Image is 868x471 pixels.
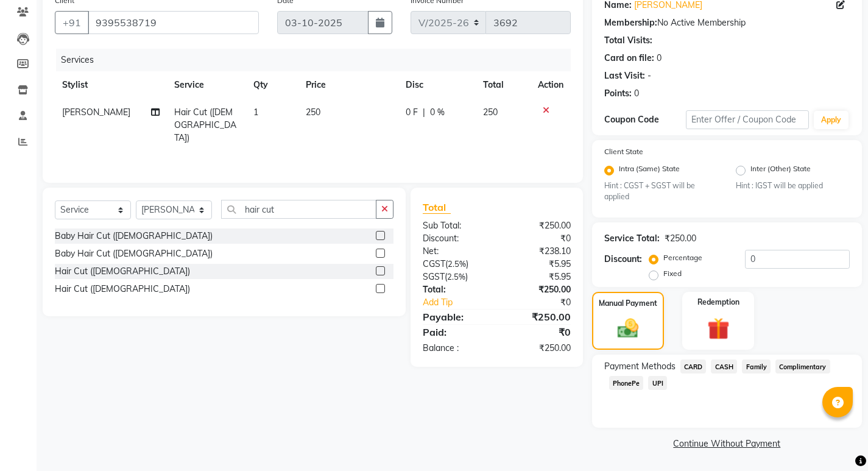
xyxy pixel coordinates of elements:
div: Hair Cut ([DEMOGRAPHIC_DATA]) [55,283,190,296]
div: Payable: [414,310,496,324]
small: Hint : IGST will be applied [736,180,850,191]
label: Client State [604,146,643,157]
span: 0 F [406,106,418,119]
div: 0 [657,52,662,65]
span: Payment Methods [604,360,676,373]
div: ₹5.95 [496,271,579,283]
div: Net: [414,245,496,258]
div: Card on file: [604,52,654,65]
div: Baby Hair Cut ([DEMOGRAPHIC_DATA]) [55,230,213,243]
span: 2.5% [447,272,465,282]
input: Search by Name/Mobile/Email/Code [88,11,259,34]
img: _cash.svg [611,316,645,341]
div: Membership: [604,16,657,29]
div: No Active Membership [604,16,850,29]
div: ₹250.00 [496,310,579,324]
span: SGST [423,271,445,282]
div: ₹250.00 [496,342,579,355]
span: Hair Cut ([DEMOGRAPHIC_DATA]) [174,107,236,143]
label: Inter (Other) State [750,163,811,178]
button: Apply [814,111,849,129]
span: 1 [253,107,258,118]
span: UPI [648,376,667,390]
div: Paid: [414,325,496,339]
small: Hint : CGST + SGST will be applied [604,180,718,203]
div: ₹250.00 [496,283,579,296]
a: Continue Without Payment [595,437,859,450]
span: CASH [711,359,737,374]
th: Disc [398,71,476,99]
div: Sub Total: [414,219,496,232]
img: _gift.svg [700,315,736,342]
div: ₹250.00 [496,219,579,232]
div: Discount: [414,232,496,245]
div: ₹250.00 [665,232,696,245]
th: Total [476,71,530,99]
span: Total [423,201,451,214]
span: PhonePe [609,376,644,390]
div: - [647,69,651,82]
span: 0 % [430,106,445,119]
div: ₹0 [496,325,579,339]
span: Family [742,359,771,374]
span: CGST [423,258,445,269]
th: Stylist [55,71,167,99]
span: [PERSON_NAME] [62,107,130,118]
div: ₹238.10 [496,245,579,258]
span: CARD [680,359,707,374]
div: Last Visit: [604,69,645,82]
th: Qty [246,71,299,99]
div: ₹0 [496,232,579,245]
div: ( ) [414,258,496,271]
span: 250 [306,107,320,118]
label: Manual Payment [599,298,657,309]
div: Total: [414,283,496,296]
a: Add Tip [414,296,510,309]
div: Total Visits: [604,34,652,47]
label: Intra (Same) State [619,163,680,178]
div: Services [56,49,580,71]
span: 2.5% [448,259,466,269]
div: Service Total: [604,232,660,245]
input: Enter Offer / Coupon Code [686,110,809,129]
div: Baby Hair Cut ([DEMOGRAPHIC_DATA]) [55,247,213,260]
div: Discount: [604,253,642,266]
th: Action [531,71,571,99]
div: ₹5.95 [496,258,579,271]
label: Redemption [697,297,739,308]
div: Points: [604,87,632,100]
div: ( ) [414,271,496,283]
div: ₹0 [510,296,580,309]
th: Service [167,71,246,99]
span: | [423,106,425,119]
div: Balance : [414,342,496,355]
span: Complimentary [775,359,830,374]
th: Price [298,71,398,99]
span: 250 [483,107,498,118]
label: Fixed [663,268,682,279]
button: +91 [55,11,89,34]
div: 0 [634,87,639,100]
input: Search or Scan [221,200,376,219]
label: Percentage [663,252,702,263]
div: Hair Cut ([DEMOGRAPHIC_DATA]) [55,265,190,278]
div: Coupon Code [604,113,686,126]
